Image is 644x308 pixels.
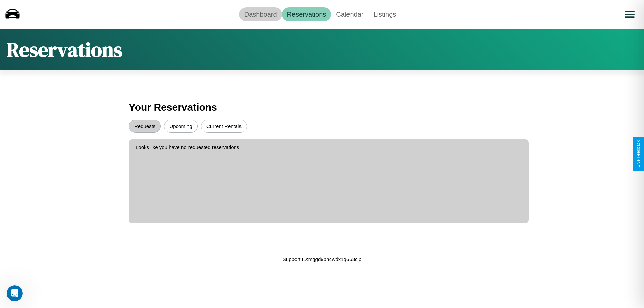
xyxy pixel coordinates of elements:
[239,7,282,21] a: Dashboard
[331,7,368,21] a: Calendar
[136,143,522,152] p: Looks like you have no requested reservations
[129,98,515,116] h3: Your Reservations
[7,285,23,301] iframe: Intercom live chat
[129,120,161,133] button: Requests
[368,7,401,21] a: Listings
[620,5,639,24] button: Open menu
[636,140,641,168] div: Give Feedback
[201,120,247,133] button: Current Rentals
[7,36,122,63] h1: Reservations
[164,120,198,133] button: Upcoming
[282,7,331,21] a: Reservations
[283,255,361,264] p: Support ID: mggd9pn4wdx1q663cjp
